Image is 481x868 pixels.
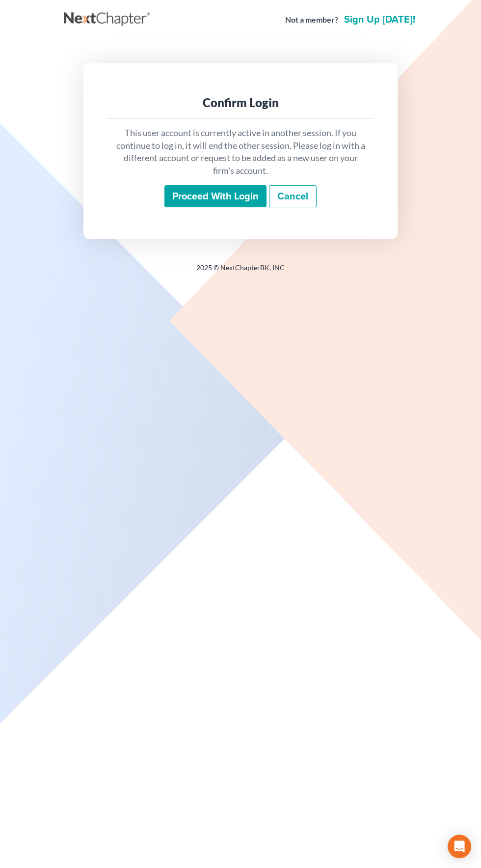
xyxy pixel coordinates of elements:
[64,263,417,280] div: 2025 © NextChapterBK, INC
[269,185,317,208] a: Cancel
[164,185,267,208] input: Proceed with login
[342,15,417,25] a: Sign up [DATE]!
[115,127,366,177] p: This user account is currently active in another session. If you continue to log in, it will end ...
[115,95,366,111] div: Confirm Login
[285,14,338,26] strong: Not a member?
[448,835,471,858] div: Open Intercom Messenger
